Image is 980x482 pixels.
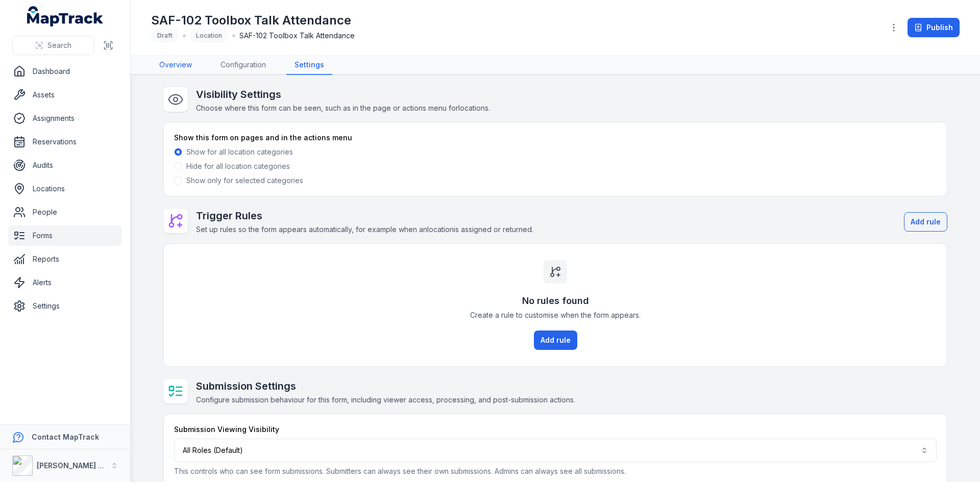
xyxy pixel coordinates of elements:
div: Draft [151,29,179,43]
label: Submission Viewing Visibility [174,424,279,435]
button: Add rule [534,331,577,350]
h2: Submission Settings [196,379,575,393]
a: Locations [8,179,122,199]
label: Show only for selected categories [186,175,303,186]
span: Set up rules so the form appears automatically, for example when an location is assigned or retur... [196,225,533,234]
a: Forms [8,225,122,246]
span: Choose where this form can be seen, such as in the page or actions menu for locations . [196,104,490,112]
span: Search [47,40,71,50]
h2: Visibility Settings [196,87,490,102]
a: Overview [151,56,200,75]
a: Dashboard [8,61,122,82]
p: This controls who can see form submissions. Submitters can always see their own submissions. Admi... [174,466,937,476]
a: Reservations [8,132,122,152]
button: Search [12,36,94,55]
a: Settings [8,296,122,316]
button: All Roles (Default) [174,439,937,462]
label: Show for all location categories [186,147,293,157]
button: Add rule [904,212,947,232]
a: Audits [8,155,122,175]
span: Configure submission behaviour for this form, including viewer access, processing, and post-submi... [196,395,575,404]
a: Settings [286,56,332,75]
a: Assets [8,85,122,105]
h1: SAF-102 Toolbox Talk Attendance [151,12,355,29]
label: Hide for all location categories [186,161,290,171]
a: People [8,202,122,222]
h2: Trigger Rules [196,209,533,223]
a: MapTrack [27,6,104,27]
strong: Contact MapTrack [32,433,99,441]
a: Reports [8,249,122,269]
div: Location [190,29,228,43]
label: Show this form on pages and in the actions menu [174,133,352,143]
a: Assignments [8,108,122,129]
span: SAF-102 Toolbox Talk Attendance [239,31,355,41]
strong: [PERSON_NAME] Group [37,461,120,470]
span: Create a rule to customise when the form appears. [470,310,641,320]
a: Alerts [8,272,122,293]
a: Configuration [212,56,274,75]
h3: No rules found [522,294,589,308]
button: Publish [908,18,960,37]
